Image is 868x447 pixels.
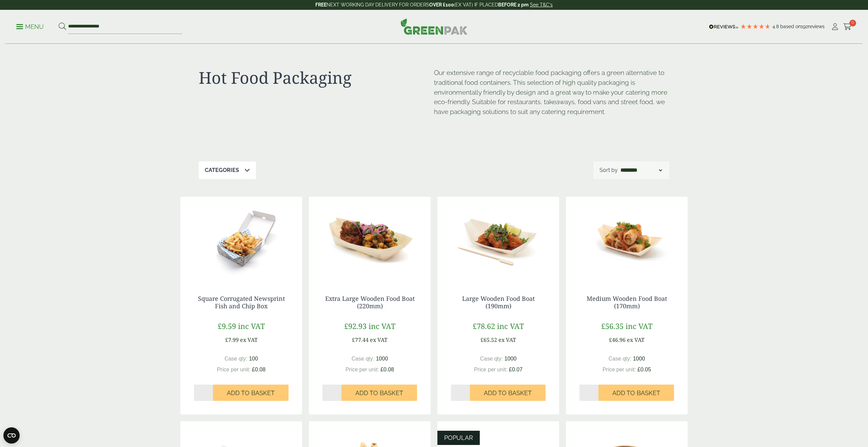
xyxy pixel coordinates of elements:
[355,389,403,397] span: Add to Basket
[601,321,624,331] span: £56.35
[16,23,44,30] a: Menu
[484,389,532,397] span: Add to Basket
[843,22,852,32] a: 0
[480,336,497,344] span: £65.52
[603,367,636,372] span: Price per unit:
[434,123,435,123] p: [URL][DOMAIN_NAME]
[709,24,738,29] img: REVIEWS.io
[341,385,417,401] button: Add to Basket
[376,356,388,362] span: 1000
[434,68,669,117] p: Our extensive range of recyclable food packaging offers a green alternative to traditional food c...
[352,336,369,344] span: £77.44
[498,2,529,7] strong: BEFORE 2 pm
[180,197,302,281] img: 2520069 Square News Fish n Chip Corrugated Box - Open with Chips
[473,321,495,331] span: £78.62
[224,356,248,362] span: Case qty:
[633,356,645,362] span: 1000
[808,24,825,29] span: reviews
[843,23,852,30] i: Cart
[218,321,236,331] span: £9.59
[831,23,839,30] i: My Account
[217,367,251,372] span: Price per unit:
[474,367,508,372] span: Price per unit:
[315,2,327,7] strong: FREE
[498,336,516,344] span: ex VAT
[240,336,258,344] span: ex VAT
[599,166,618,174] p: Sort by
[780,24,801,29] span: Based on
[437,197,559,281] img: Large Wooden Boat 190mm with food contents 2920004AD
[238,321,265,331] span: inc VAT
[497,321,524,331] span: inc VAT
[480,356,503,362] span: Case qty:
[740,23,771,30] div: 4.8 Stars
[530,2,553,7] a: See T&C's
[199,68,434,88] h1: Hot Food Packaging
[249,356,258,362] span: 100
[609,336,626,344] span: £46.96
[352,356,375,362] span: Case qty:
[346,367,379,372] span: Price per unit:
[609,356,632,362] span: Case qty:
[612,389,660,397] span: Add to Basket
[470,385,546,401] button: Add to Basket
[505,356,517,362] span: 1000
[198,294,285,310] a: Square Corrugated Newsprint Fish and Chip Box
[566,197,688,281] img: Medium Wooden Boat 170mm with food contents V2 2920004AC 1
[252,367,265,372] span: £0.08
[225,336,239,344] span: £7.99
[370,336,388,344] span: ex VAT
[400,18,468,35] img: GreenPak Supplies
[213,385,289,401] button: Add to Basket
[587,294,667,310] a: Medium Wooden Food Boat (170mm)
[444,434,473,441] span: POPULAR
[626,321,652,331] span: inc VAT
[344,321,367,331] span: £92.93
[325,294,415,310] a: Extra Large Wooden Food Boat (220mm)
[619,166,663,174] select: Shop order
[369,321,395,331] span: inc VAT
[429,2,454,7] strong: OVER £100
[205,166,239,174] p: Categories
[509,367,522,372] span: £0.07
[462,294,535,310] a: Large Wooden Food Boat (190mm)
[227,389,275,397] span: Add to Basket
[309,197,431,281] img: Extra Large Wooden Boat 220mm with food contents V2 2920004AE
[849,20,856,26] span: 0
[598,385,674,401] button: Add to Basket
[637,367,651,372] span: £0.05
[772,24,780,29] span: 4.8
[16,23,44,31] p: Menu
[3,427,20,444] button: Open CMP widget
[380,367,394,372] span: £0.08
[627,336,645,344] span: ex VAT
[801,24,808,29] span: 192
